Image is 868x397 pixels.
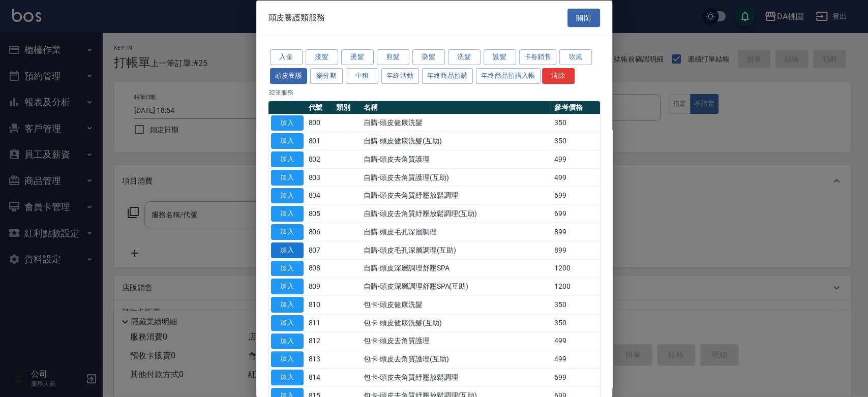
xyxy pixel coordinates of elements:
[448,49,481,65] button: 洗髮
[271,224,304,240] button: 加入
[306,259,334,278] td: 808
[361,101,552,114] th: 名稱
[306,241,334,259] td: 807
[552,350,600,368] td: 499
[268,12,325,22] span: 頭皮養護類服務
[552,204,600,223] td: 699
[306,277,334,295] td: 809
[271,115,304,131] button: 加入
[271,333,304,349] button: 加入
[268,87,600,97] p: 32 筆服務
[306,132,334,150] td: 801
[361,277,552,295] td: 自購-頭皮深層調理舒壓SPA(互助)
[271,169,304,185] button: 加入
[271,242,304,258] button: 加入
[270,49,303,65] button: 入金
[552,101,600,114] th: 參考價格
[270,68,308,83] button: 頭皮養護
[306,114,334,132] td: 800
[552,368,600,386] td: 699
[361,114,552,132] td: 自購-頭皮健康洗髮
[306,350,334,368] td: 813
[271,370,304,385] button: 加入
[567,8,600,27] button: 關閉
[306,295,334,314] td: 810
[552,277,600,295] td: 1200
[271,206,304,222] button: 加入
[306,368,334,386] td: 814
[306,101,334,114] th: 代號
[271,315,304,330] button: 加入
[271,297,304,313] button: 加入
[552,259,600,278] td: 1200
[361,295,552,314] td: 包卡-頭皮健康洗髮
[306,168,334,187] td: 803
[476,68,541,83] button: 年終商品預購入帳
[271,133,304,149] button: 加入
[552,187,600,205] td: 699
[361,132,552,150] td: 自購-頭皮健康洗髮(互助)
[552,241,600,259] td: 899
[306,187,334,205] td: 804
[271,260,304,276] button: 加入
[306,314,334,332] td: 811
[361,168,552,187] td: 自購-頭皮去角質護理(互助)
[519,49,557,65] button: 卡卷銷售
[306,204,334,223] td: 805
[271,351,304,367] button: 加入
[306,49,338,65] button: 接髮
[271,279,304,294] button: 加入
[552,223,600,241] td: 899
[334,101,361,114] th: 類別
[306,150,334,168] td: 802
[271,188,304,203] button: 加入
[381,68,419,83] button: 年終活動
[552,132,600,150] td: 350
[361,314,552,332] td: 包卡-頭皮健康洗髮(互助)
[559,49,592,65] button: 吹風
[361,241,552,259] td: 自購-頭皮毛孔深層調理(互助)
[361,332,552,350] td: 包卡-頭皮去角質護理
[361,150,552,168] td: 自購-頭皮去角質護理
[271,151,304,167] button: 加入
[552,332,600,350] td: 499
[552,295,600,314] td: 350
[377,49,409,65] button: 剪髮
[361,350,552,368] td: 包卡-頭皮去角質護理(互助)
[412,49,445,65] button: 染髮
[341,49,374,65] button: 燙髮
[552,314,600,332] td: 350
[361,223,552,241] td: 自購-頭皮毛孔深層調理
[552,150,600,168] td: 499
[552,168,600,187] td: 499
[361,204,552,223] td: 自購-頭皮去角質紓壓放鬆調理(互助)
[484,49,516,65] button: 護髮
[552,114,600,132] td: 350
[361,368,552,386] td: 包卡-頭皮去角質紓壓放鬆調理
[422,68,473,83] button: 年終商品預購
[346,68,378,83] button: 中租
[542,68,575,83] button: 清除
[361,187,552,205] td: 自購-頭皮去角質紓壓放鬆調理
[306,223,334,241] td: 806
[361,259,552,278] td: 自購-頭皮深層調理舒壓SPA
[306,332,334,350] td: 812
[310,68,343,83] button: 樂分期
